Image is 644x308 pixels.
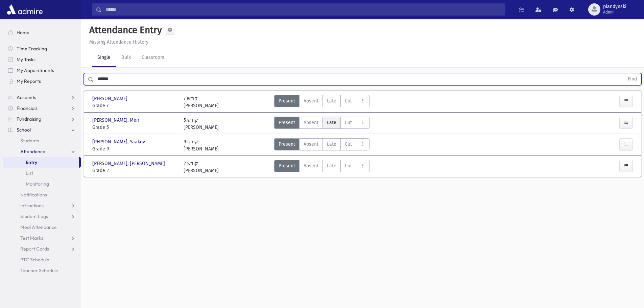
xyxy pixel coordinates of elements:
[3,157,79,168] a: Entry
[304,141,318,148] span: Absent
[26,181,49,187] span: Monitoring
[345,141,352,148] span: Cut
[3,168,81,179] a: List
[274,160,369,174] div: AttTypes
[116,48,136,67] a: Bulk
[26,159,37,165] span: Entry
[184,95,219,109] div: 7 קודש [PERSON_NAME]
[20,267,58,274] span: Teacher Schedule
[3,179,81,189] a: Monitoring
[184,160,219,174] div: 2 קודש [PERSON_NAME]
[20,235,43,241] span: Test Marks
[624,73,641,85] button: Find
[279,119,295,126] span: Present
[17,127,31,133] span: School
[327,97,336,104] span: Late
[274,95,369,109] div: AttTypes
[87,39,148,45] a: Missing Attendance History
[3,76,81,87] a: My Reports
[20,213,48,219] span: Student Logs
[279,141,295,148] span: Present
[345,162,352,169] span: Cut
[3,43,81,54] a: Time Tracking
[5,3,44,16] img: AdmirePro
[3,27,81,38] a: Home
[17,78,41,84] span: My Reports
[345,119,352,126] span: Cut
[3,233,81,243] a: Test Marks
[3,254,81,265] a: PTC Schedule
[327,119,336,126] span: Late
[89,39,148,45] u: Missing Attendance History
[274,117,369,131] div: AttTypes
[3,65,81,76] a: My Appointments
[184,117,219,131] div: 5 קודש [PERSON_NAME]
[3,211,81,222] a: Student Logs
[17,94,36,100] span: Accounts
[20,257,49,263] span: PTC Schedule
[3,243,81,254] a: Report Cards
[3,114,81,124] a: Fundraising
[304,97,318,104] span: Absent
[92,124,177,131] span: Grade 5
[20,192,47,198] span: Notifications
[102,3,505,16] input: Search
[279,97,295,104] span: Present
[274,138,369,152] div: AttTypes
[3,135,81,146] a: Students
[3,146,81,157] a: Attendance
[92,138,146,145] span: [PERSON_NAME], Yaakov
[3,200,81,211] a: Infractions
[17,29,29,35] span: Home
[345,97,352,104] span: Cut
[17,105,38,111] span: Financials
[17,67,54,73] span: My Appointments
[3,103,81,114] a: Financials
[136,48,170,67] a: Classroom
[3,189,81,200] a: Notifications
[279,162,295,169] span: Present
[304,162,318,169] span: Absent
[20,246,49,252] span: Report Cards
[20,148,45,155] span: Attendance
[184,138,219,152] div: 9 קודש [PERSON_NAME]
[603,4,626,9] span: plandynski
[92,102,177,109] span: Grade 7
[20,224,57,230] span: Meal Attendance
[92,117,141,124] span: [PERSON_NAME], Meir
[26,170,33,176] span: List
[3,265,81,276] a: Teacher Schedule
[20,138,39,144] span: Students
[3,92,81,103] a: Accounts
[92,160,166,167] span: [PERSON_NAME], [PERSON_NAME]
[304,119,318,126] span: Absent
[92,48,116,67] a: Single
[603,9,626,15] span: Admin
[87,24,162,36] h5: Attendance Entry
[327,141,336,148] span: Late
[17,56,35,63] span: My Tasks
[92,95,129,102] span: [PERSON_NAME]
[327,162,336,169] span: Late
[3,222,81,233] a: Meal Attendance
[3,124,81,135] a: School
[92,167,177,174] span: Grade 2
[17,116,41,122] span: Fundraising
[20,203,44,209] span: Infractions
[92,145,177,152] span: Grade 9
[17,46,47,52] span: Time Tracking
[3,54,81,65] a: My Tasks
